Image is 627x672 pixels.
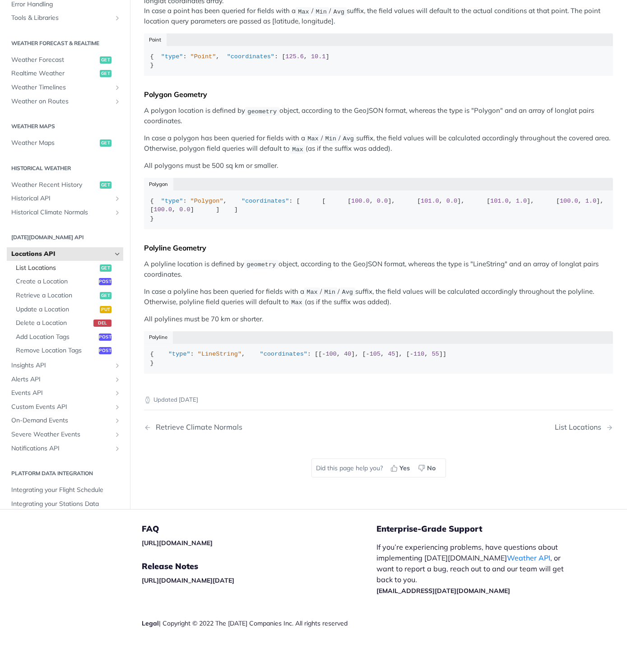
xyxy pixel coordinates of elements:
span: Avg [342,289,353,296]
nav: Pagination Controls [144,414,613,440]
h5: Enterprise-Grade Support [377,524,588,534]
button: Show subpages for Weather Timelines [114,84,121,91]
span: Update a Location [16,305,98,314]
span: Historical API [11,195,111,204]
h2: Platform DATA integration [7,470,123,478]
button: No [415,461,441,475]
span: No [427,463,436,473]
a: On-Demand EventsShow subpages for On-Demand Events [7,414,123,428]
span: Locations API [11,250,111,259]
a: Notifications APIShow subpages for Notifications API [7,442,123,455]
button: Show subpages for Events API [114,390,121,397]
div: Did this page help you? [311,459,446,477]
span: Avg [343,135,354,142]
span: put [100,306,111,313]
a: Weather API [507,553,551,562]
span: Weather on Routes [11,97,111,106]
button: Yes [388,461,415,475]
span: post [99,334,111,341]
a: Remove Location Tagspost [11,344,123,358]
button: Hide subpages for Locations API [114,251,121,258]
p: In case a polygon has been queried for fields with a / / suffix, the field values will be calcula... [144,133,613,154]
span: On-Demand Events [11,417,111,426]
h2: Weather Forecast & realtime [7,39,123,47]
button: Show subpages for Historical API [114,195,121,203]
span: del [93,320,111,327]
button: Show subpages for Custom Events API [114,403,121,411]
span: Max [292,146,303,153]
span: get [100,140,111,147]
span: geometry [247,108,277,115]
span: 0.0 [179,206,190,213]
span: Historical Climate Normals [11,208,111,217]
p: If you’re experiencing problems, have questions about implementing [DATE][DOMAIN_NAME] , or want ... [377,542,574,596]
span: geometry [246,261,276,268]
a: [URL][DOMAIN_NAME] [142,539,213,547]
span: - [366,351,370,357]
a: Locations APIHide subpages for Locations API [7,248,123,261]
div: | Copyright © 2022 The [DATE] Companies Inc. All rights reserved [142,619,377,628]
span: 1.0 [516,198,527,204]
span: "coordinates" [242,198,289,204]
a: Integrating your Stations Data [7,497,123,511]
div: List Locations [555,423,606,431]
a: [EMAIL_ADDRESS][DATE][DOMAIN_NAME] [377,587,511,595]
span: 100.0 [560,198,578,204]
span: Weather Maps [11,139,98,148]
span: Create a Location [16,278,97,287]
span: 101.0 [490,198,509,204]
a: Insights APIShow subpages for Insights API [7,359,123,372]
span: 40 [344,351,351,357]
div: { : , : [ , ] } [150,52,607,70]
a: Weather Recent Historyget [7,178,123,192]
a: Realtime Weatherget [7,67,123,81]
button: Show subpages for On-Demand Events [114,417,121,425]
a: Retrieve a Locationget [11,289,123,302]
span: Yes [400,463,410,473]
a: Update a Locationput [11,303,123,316]
span: get [100,56,111,64]
a: Weather on RoutesShow subpages for Weather on Routes [7,95,123,108]
span: Max [307,135,318,142]
a: Add Location Tagspost [11,330,123,344]
button: Show subpages for Tools & Libraries [114,15,121,22]
span: 1.0 [585,198,596,204]
span: post [99,348,111,355]
p: A polyline location is defined by object, according to the GeoJSON format, whereas the type is "L... [144,259,613,280]
span: 101.0 [421,198,439,204]
span: 0.0 [446,198,457,204]
span: Events API [11,389,111,398]
span: Max [298,8,309,15]
span: Realtime Weather [11,70,98,79]
span: Alerts API [11,375,111,384]
span: Integrating your Flight Schedule [11,486,121,495]
h2: [DATE][DOMAIN_NAME] API [7,234,123,242]
span: 110 [413,351,424,357]
a: Legal [142,619,159,627]
span: post [99,278,111,286]
div: Polyline Geometry [144,243,613,252]
span: Custom Events API [11,403,111,412]
span: - [322,351,325,357]
a: [URL][DOMAIN_NAME][DATE] [142,576,235,584]
a: Historical Climate NormalsShow subpages for Historical Climate Normals [7,206,123,219]
span: 100 [325,351,336,357]
button: Show subpages for Historical Climate Normals [114,209,121,216]
span: Insights API [11,361,111,370]
span: 100.0 [351,198,370,204]
a: Weather TimelinesShow subpages for Weather Timelines [7,81,123,94]
button: Show subpages for Severe Weather Events [114,431,121,438]
div: { : , : [[ , ], [ , ], [ , ]] } [150,350,607,367]
a: Delete a Locationdel [11,317,123,330]
span: "type" [168,351,190,357]
span: - [410,351,413,357]
h2: Historical Weather [7,164,123,172]
span: 45 [388,351,395,357]
button: Show subpages for Weather on Routes [114,98,121,105]
a: List Locationsget [11,261,123,275]
span: "Polygon" [190,198,223,204]
div: { : , : [ [ [ , ], [ , ], [ , ], [ , ], [ , ] ] ] } [150,197,607,223]
div: Polygon Geometry [144,90,613,99]
span: Severe Weather Events [11,430,111,439]
a: Tools & LibrariesShow subpages for Tools & Libraries [7,12,123,25]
